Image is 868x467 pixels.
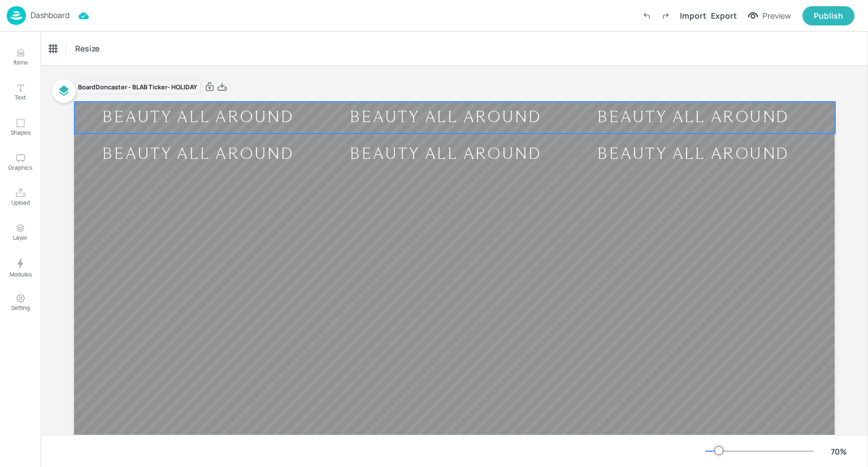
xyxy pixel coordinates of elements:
label: Undo (Ctrl + Z) [637,6,656,25]
div: BEAUTY ALL AROUND [75,144,322,164]
div: BEAUTY ALL AROUND [75,107,322,128]
div: BEAUTY ALL AROUND [322,107,570,128]
div: 70 % [825,446,852,457]
div: BEAUTY ALL AROUND [570,107,817,128]
button: Preview [741,7,798,24]
div: Preview [762,10,791,22]
div: Publish [814,10,843,22]
label: Redo (Ctrl + Y) [656,6,675,25]
div: Export [711,10,737,21]
img: logo-86c26b7e.jpg [7,6,26,25]
span: Resize [73,42,102,54]
button: Publish [802,6,854,25]
div: Import [680,10,706,21]
div: BEAUTY ALL AROUND [570,144,817,164]
div: BEAUTY ALL AROUND [322,144,570,164]
div: Board Doncaster - BLAB Ticker- HOLIDAY [74,80,201,95]
p: Dashboard [31,11,70,19]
